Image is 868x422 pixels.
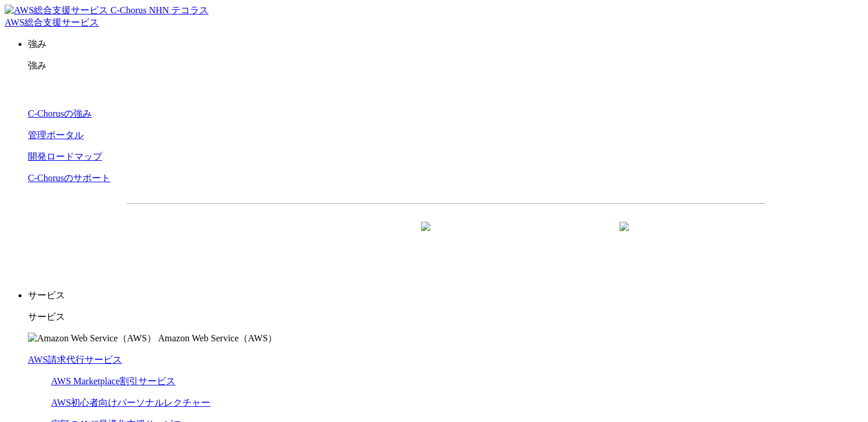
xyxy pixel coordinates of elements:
img: AWS総合支援サービス C-Chorus [5,5,147,17]
img: 矢印 [421,222,430,252]
a: AWS Marketplace割引サービス [51,376,175,386]
span: Amazon Web Service（AWS） [158,333,277,343]
a: 開発ロードマップ [28,152,102,161]
img: 矢印 [620,222,629,252]
a: まずは相談する [452,222,639,251]
a: 資料を請求する [253,222,440,251]
a: C-Chorusの強み [28,109,92,118]
p: サービス [28,311,863,323]
p: 強み [28,60,863,72]
a: AWS総合支援サービス C-Chorus NHN テコラスAWS総合支援サービス [5,5,208,27]
a: 管理ポータル [28,130,84,140]
a: C-Chorusのサポート [28,173,110,183]
p: サービス [28,290,863,302]
p: 強み [28,38,863,51]
a: AWS初心者向けパーソナルレクチャー [51,398,210,407]
a: AWS請求代行サービス [28,355,122,365]
img: Amazon Web Service（AWS） [28,333,156,345]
